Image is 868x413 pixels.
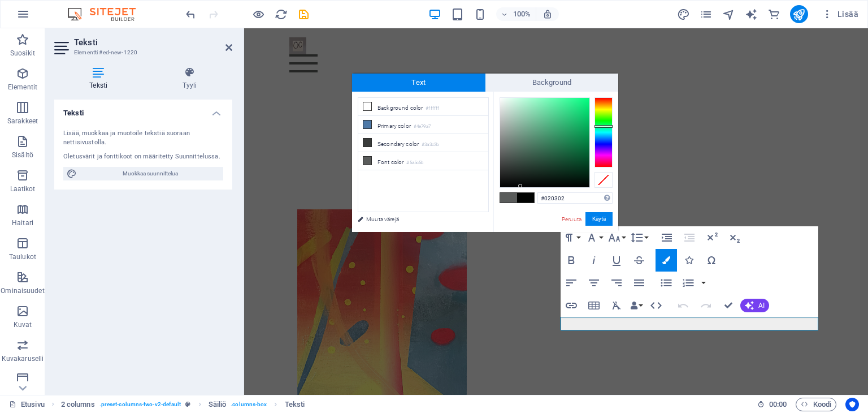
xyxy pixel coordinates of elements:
li: Secondary color [358,134,488,152]
button: Font Family [583,226,605,249]
i: Lataa sivu uudelleen [275,8,288,21]
p: Kuvat [14,320,32,329]
button: publish [790,5,808,23]
a: Napsauta peruuttaaksesi valinnan. Kaksoisnapsauta avataksesi Sivut [9,398,45,411]
p: Ominaisuudet [1,286,44,295]
span: 00 00 [769,398,787,411]
nav: breadcrumb [61,398,305,411]
button: Icons [678,249,700,272]
span: Koodi [801,398,831,411]
h6: Istunnon aika [757,398,787,411]
button: Strikethrough [628,249,650,272]
h6: 100% [513,7,531,21]
button: AI [740,299,769,312]
small: #5a5c5b [406,159,423,167]
i: Tämä elementti on mukautettava esiasetus [185,401,190,407]
button: Insert Table [583,294,605,317]
button: pages [700,7,713,21]
p: Kuvakaruselli [2,354,44,363]
button: text_generator [745,7,758,21]
p: Taulukot [9,252,36,261]
div: Clear Color Selection [594,172,613,188]
span: #5a5c5b [500,193,517,203]
button: Ordered List [678,272,699,294]
i: Ulkoasu (Ctrl+Alt+Y) [677,8,690,21]
button: Special Characters [701,249,722,272]
button: Paragraph Format [561,226,582,249]
button: Align Left [561,272,582,294]
span: Napsauta valitaksesi. Kaksoisnapsauta muokataksesi [209,398,227,411]
li: Primary color [358,116,488,134]
a: Muuta värejä [352,212,483,226]
button: HTML [645,294,667,317]
h4: Teksti [54,67,147,91]
button: 100% [496,7,536,21]
span: Napsauta valitaksesi. Kaksoisnapsauta muokataksesi [285,398,305,411]
button: Koodi [796,398,836,411]
span: #020302 [517,193,534,203]
i: Tallenna (Ctrl+S) [297,8,310,21]
span: . columns-box [231,398,267,411]
button: Colors [656,249,677,272]
h4: Tyyli [147,67,232,91]
i: Kaupankäynti [767,8,780,21]
span: AI [758,302,765,309]
button: reload [274,7,288,21]
button: design [677,7,691,21]
i: Navigaattori [722,8,735,21]
button: Käytä [585,212,613,226]
h2: Teksti [74,37,232,48]
button: Confirm (Ctrl+⏎) [718,294,739,317]
span: . preset-columns-two-v2-default [99,398,181,411]
button: Align Center [583,272,605,294]
button: Usercentrics [845,398,859,411]
i: Sivut (Ctrl+Alt+S) [700,8,713,21]
small: #ffffff [426,105,439,113]
span: : [777,400,779,408]
button: Italic (Ctrl+I) [583,249,605,272]
div: Oletusvärit ja fonttikoot on määritetty Suunnittelussa. [63,152,223,162]
i: Tekstigeneraattori [745,8,758,21]
button: Lisää [817,5,863,23]
button: Align Justify [628,272,650,294]
button: Increase Indent [656,226,678,249]
i: Kumoa: Muuta väriä (Ctrl+Z) [184,8,197,21]
span: Background [485,74,619,92]
p: Haitari [12,218,33,227]
span: Napsauta valitaksesi. Kaksoisnapsauta muokataksesi [61,398,95,411]
button: undo [184,7,197,21]
button: save [297,7,310,21]
p: Laatikot [10,184,36,193]
a: Peruuta [561,215,583,223]
li: Font color [358,152,488,170]
button: Subscript [724,226,745,249]
div: Lisää, muokkaa ja muotoile tekstiä suoraan nettisivustolla. [63,129,223,148]
h3: Elementti #ed-new-1220 [74,48,210,58]
i: Julkaise [792,8,805,21]
p: Suosikit [10,49,35,58]
small: #3a3c3b [422,141,439,149]
button: Muokkaa suunnittelua [63,167,223,180]
button: Align Right [606,272,627,294]
button: Unordered List [656,272,677,294]
span: Muokkaa suunnittelua [80,167,220,180]
img: Editor Logo [65,7,150,21]
p: Sarakkeet [7,117,38,126]
button: Data Bindings [628,294,644,317]
small: #4e79a7 [414,123,431,131]
h4: Teksti [54,100,232,120]
span: Lisää [822,8,858,20]
p: Sisältö [12,150,33,160]
p: Elementit [8,83,37,92]
button: Superscript [701,226,723,249]
li: Background color [358,98,488,116]
button: Underline (Ctrl+U) [606,249,627,272]
button: Insert Link [561,294,582,317]
button: Decrease Indent [679,226,700,249]
button: Undo (Ctrl+Z) [672,294,694,317]
button: navigator [722,7,736,21]
button: commerce [767,7,781,21]
button: Ordered List [699,272,708,294]
button: Clear Formatting [606,294,627,317]
button: Font Size [606,226,627,249]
